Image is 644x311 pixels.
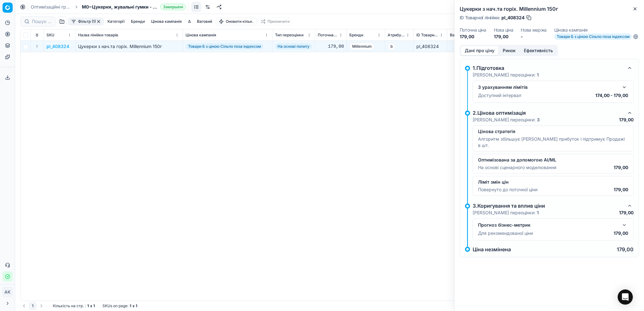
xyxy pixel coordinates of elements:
span: Назва лінійки товарів [78,33,118,38]
button: 1 [29,302,36,310]
button: Оновити кільк. [216,18,256,25]
button: Категорії [105,18,127,25]
div: Прогноз бізнес-метрик [478,222,618,228]
p: Ліміт змін цін [478,179,628,185]
button: Ринок [499,46,520,55]
strong: 1 [136,303,137,308]
strong: з [90,303,92,308]
p: На основі сценарного моделювання [478,164,556,171]
p: [PERSON_NAME] переоцінки: [473,210,539,216]
button: Go to previous page [20,302,28,310]
p: Алгоритм збільшує [PERSON_NAME] прибуток і підтримує Продажі в шт. [478,136,628,149]
p: Оптимізована за допомогою AI/ML [478,157,628,163]
span: AK [3,287,12,297]
dd: - [521,34,547,40]
div: : [53,303,95,308]
button: Дані про ціну [461,46,499,55]
dt: Поточна ціна [460,28,486,32]
span: Завершені [160,4,186,10]
p: 179,00 [614,230,628,236]
p: Ціна незмінена [473,247,511,252]
p: 179,00 [619,210,634,216]
button: Ваговий [194,18,215,25]
button: Δ [186,18,193,25]
dt: Нова ціна [494,28,513,32]
button: Expand [33,42,41,50]
span: Тип переоцінки [275,33,304,38]
button: Фільтр (1) [68,18,104,25]
span: ID Товарної лінійки [416,33,438,38]
button: AK [3,287,13,297]
a: Оптимізаційні групи [31,4,71,10]
span: ID Товарної лінійки : [460,15,500,20]
button: pl_408324 [46,43,69,50]
p: 179,00 [614,164,628,171]
div: 179,00 [318,43,344,50]
span: pl_408324 [501,15,524,21]
span: Кількість на стр. [53,303,84,308]
span: Вартість [450,33,466,38]
input: Пошук по SKU або назві [32,18,52,25]
p: 179,00 [619,117,634,123]
span: Товари Б з ціною Сільпо поза індексом [186,43,263,50]
span: Товари Б з ціною Сільпо поза індексом [554,34,632,40]
dd: 179,00 [494,34,513,40]
p: Доступний інтервал [478,92,521,99]
button: Expand all [33,31,41,39]
button: Go to next page [38,302,45,310]
strong: 1 [537,72,539,77]
span: M0~Цукерки, жувальні гумки - tier_1 [82,4,158,10]
span: M0~Цукерки, жувальні гумки - tier_1Завершені [82,4,186,10]
span: b [388,43,396,50]
div: 1.Підготовка [473,64,623,72]
span: Атрибут товару [388,33,405,38]
h2: Цукерки з нач.та горіх. Millennium 150г [460,5,639,13]
nav: breadcrumb [31,4,186,10]
p: Для рекомендованої ціни [478,230,533,236]
strong: 1 [537,210,539,215]
p: Повернуто до поточної ціни [478,186,537,193]
button: Призначити [258,18,292,25]
strong: 3 [537,117,540,122]
span: На основі попиту [275,43,312,50]
nav: pagination [20,302,45,310]
span: Бренди [349,33,363,38]
dd: 179,00 [460,34,486,40]
div: З урахуванням лімітів [478,84,618,90]
div: 117,67 [450,43,475,50]
dt: Цінова кампанія [554,28,638,32]
button: Цінова кампанія [149,18,184,25]
div: pl_408324 [416,43,445,50]
span: Цінова кампанія [186,33,216,38]
dt: Нова маржа [521,28,547,32]
strong: 1 [93,303,95,308]
p: Цінова стратегія [478,128,628,135]
span: Поточна ціна [318,33,338,38]
span: Millennium [349,43,375,50]
p: [PERSON_NAME] переоцінки: [473,72,539,78]
div: 2.Цінова оптимізація [473,109,623,117]
p: 174,00 - 179,00 [595,92,628,99]
strong: з [132,303,134,308]
div: 3.Коригування та вплив ціни [473,202,623,210]
button: Бренди [128,18,147,25]
button: Ефективність [520,46,557,55]
div: Цукерки з нач.та горіх. Millennium 150г [78,43,180,50]
strong: 1 [87,303,89,308]
p: [PERSON_NAME] переоцінки: [473,117,540,123]
div: Open Intercom Messenger [618,290,633,305]
p: 179,00 [614,186,628,193]
p: 179,00 [617,247,634,252]
span: SKU [46,33,54,38]
strong: 1 [130,303,131,308]
span: SKUs on page : [102,303,128,308]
